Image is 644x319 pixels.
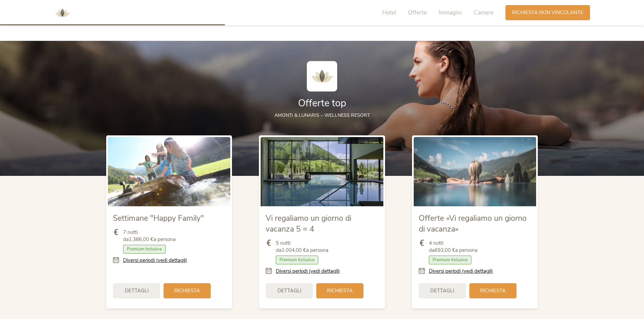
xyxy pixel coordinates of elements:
[277,287,301,294] span: Dettagli
[327,287,353,294] span: Richiesta
[298,97,346,110] span: Offerte top
[123,229,176,243] span: 7 notti da a persona
[429,268,493,275] a: Diversi periodi (vedi dettagli)
[125,287,149,294] span: Dettagli
[129,236,153,243] b: 1.386,00 €
[435,247,455,254] b: 693,00 €
[282,247,306,254] b: 1.004,00 €
[174,287,200,294] span: Richiesta
[123,257,187,264] a: Diversi periodi (vedi dettagli)
[276,256,318,264] span: Premium Inclusive
[408,9,427,17] span: Offerte
[429,240,477,254] span: 4 notti da a persona
[266,213,351,234] span: Vi regaliamo un giorno di vacanza 5 = 4
[474,9,494,17] span: Camere
[430,287,454,294] span: Dettagli
[480,287,506,294] span: Richiesta
[52,10,72,15] a: AMONTI & LUNARIS Wellnessresort
[52,3,72,23] img: AMONTI & LUNARIS Wellnessresort
[512,9,583,16] span: Richiesta non vincolante
[382,9,396,17] span: Hotel
[108,137,230,206] img: Settimane "Happy Family"
[307,61,337,91] img: AMONTI & LUNARIS Wellnessresort
[261,137,383,206] img: Vi regaliamo un giorno di vacanza 5 = 4
[419,213,527,234] span: Offerte «Vi regaliamo un giorno di vacanza»
[429,256,471,264] span: Premium Inclusive
[276,240,328,254] span: 5 notti da a persona
[414,137,536,206] img: Offerte «Vi regaliamo un giorno di vacanza»
[123,245,166,254] span: Premium Inclusive
[113,213,204,223] span: Settimane "Happy Family"
[274,112,370,118] span: AMONTI & LUNARIS – wellness resort
[276,268,340,275] a: Diversi periodi (vedi dettagli)
[439,9,462,17] span: Immagini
